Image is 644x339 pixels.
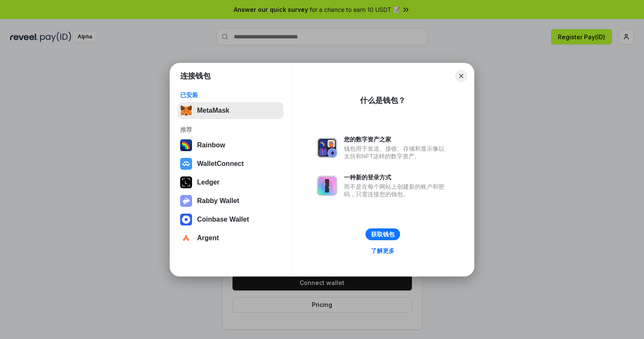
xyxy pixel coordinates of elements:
div: Ledger [197,179,219,186]
div: 已安装 [180,91,281,99]
div: 而不是在每个网站上创建新的账户和密码，只需连接您的钱包。 [344,183,449,198]
button: Rabby Wallet [178,193,284,209]
img: svg+xml,%3Csvg%20width%3D%2228%22%20height%3D%2228%22%20viewBox%3D%220%200%2028%2028%22%20fill%3D... [180,232,192,244]
div: 推荐 [180,126,281,133]
img: svg+xml,%3Csvg%20xmlns%3D%22http%3A%2F%2Fwww.w3.org%2F2000%2Fsvg%22%20width%3D%2228%22%20height%3... [180,176,192,188]
div: 什么是钱包？ [360,95,406,106]
div: Argent [197,234,219,242]
img: svg+xml,%3Csvg%20width%3D%2228%22%20height%3D%2228%22%20viewBox%3D%220%200%2028%2028%22%20fill%3D... [180,158,192,170]
button: Close [455,70,467,82]
img: svg+xml,%3Csvg%20fill%3D%22none%22%20height%3D%2233%22%20viewBox%3D%220%200%2035%2033%22%20width%... [180,105,192,117]
button: Argent [178,230,284,247]
div: 获取钱包 [371,231,395,238]
div: Rabby Wallet [197,197,239,205]
button: Ledger [178,174,284,191]
div: 您的数字资产之家 [344,136,449,143]
img: svg+xml,%3Csvg%20xmlns%3D%22http%3A%2F%2Fwww.w3.org%2F2000%2Fsvg%22%20fill%3D%22none%22%20viewBox... [180,195,192,207]
div: Coinbase Wallet [197,216,249,223]
h1: 连接钱包 [180,71,211,81]
button: 获取钱包 [365,228,400,240]
div: 了解更多 [371,247,395,255]
div: WalletConnect [197,160,244,168]
img: svg+xml,%3Csvg%20width%3D%2228%22%20height%3D%2228%22%20viewBox%3D%220%200%2028%2028%22%20fill%3D... [180,214,192,225]
div: 钱包用于发送、接收、存储和显示像以太坊和NFT这样的数字资产。 [344,145,449,160]
a: 了解更多 [366,245,400,256]
button: Rainbow [178,137,284,154]
div: MetaMask [197,107,229,114]
div: Rainbow [197,141,225,149]
img: svg+xml,%3Csvg%20width%3D%22120%22%20height%3D%22120%22%20viewBox%3D%220%200%20120%20120%22%20fil... [180,139,192,151]
button: WalletConnect [178,155,284,172]
button: Coinbase Wallet [178,211,284,228]
img: svg+xml,%3Csvg%20xmlns%3D%22http%3A%2F%2Fwww.w3.org%2F2000%2Fsvg%22%20fill%3D%22none%22%20viewBox... [317,138,337,158]
button: MetaMask [178,102,284,119]
div: 一种新的登录方式 [344,174,449,181]
img: svg+xml,%3Csvg%20xmlns%3D%22http%3A%2F%2Fwww.w3.org%2F2000%2Fsvg%22%20fill%3D%22none%22%20viewBox... [317,176,337,196]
